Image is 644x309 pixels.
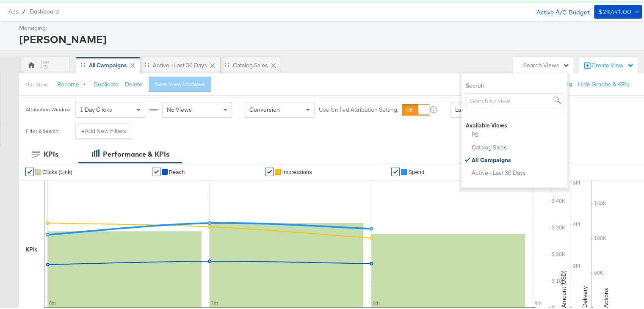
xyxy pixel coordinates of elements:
div: Filter & Search: [25,127,60,132]
a: Dashboard [30,6,59,13]
text: Delivery [581,284,589,306]
span: No Views [167,104,192,112]
div: KPIs [44,148,58,157]
div: Attribution Window: [25,105,71,111]
div: Catalog Sales [472,143,507,149]
div: Performance & KPIs [103,148,169,157]
div: Drag to reorder tab [224,61,229,66]
div: Drag to reorder tab [80,61,85,66]
button: Rename [51,75,95,91]
label: Use Unified Attribution Setting: [319,104,398,112]
text: Amount (USD) [560,269,567,306]
div: All Campaigns [472,155,511,161]
div: This View: [25,80,48,86]
button: Delete [125,79,142,87]
span: Ads [8,6,18,13]
button: +Add New Filters [75,122,132,137]
strong: + [81,125,85,133]
span: Reach [169,167,185,174]
span: Spend [408,167,424,174]
button: Active - Last 30 Days [471,166,564,176]
div: [PERSON_NAME] [19,30,640,45]
label: Search: [466,80,563,88]
button: Hide Graphs & KPIs [578,79,629,87]
a: ✔ [152,166,160,174]
button: Catalog Sales [471,141,564,151]
span: Clicks (Link) [42,167,72,174]
div: Managing: [19,22,640,30]
div: PS [41,61,48,69]
strong: Available Views [466,120,507,127]
a: ✔ [25,166,34,174]
div: Catalog Sales [233,60,268,68]
button: Duplicate [94,79,119,87]
div: KPIs [25,244,38,252]
div: Active A/C Budget [528,3,590,16]
div: Drag to reorder tab [144,61,149,66]
text: Actions [602,286,610,306]
input: Search for view [466,91,563,107]
div: Active - Last 30 Days [153,60,207,68]
span: Last 3 Days [455,104,485,112]
div: All Campaigns [89,60,127,68]
div: Search Views [523,60,569,68]
span: / [18,6,30,13]
div: Create View [591,60,634,68]
span: Impressions [282,167,312,174]
a: ✔ [265,166,274,174]
div: PS [472,130,478,136]
span: 1 Day Clicks [80,104,112,112]
a: ✔ [391,166,400,174]
div: $29,441.00 [598,5,631,16]
span: Conversion [249,104,280,112]
div: Active - Last 30 Days [472,168,526,174]
button: $29,441.00 [594,3,642,17]
button: All Campaigns [471,153,564,163]
button: PS [471,128,564,138]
